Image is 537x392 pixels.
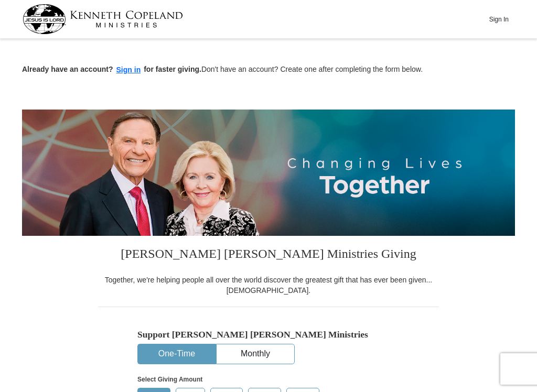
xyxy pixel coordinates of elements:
[483,11,514,27] button: Sign In
[98,275,439,296] div: Together, we're helping people all over the world discover the greatest gift that has ever been g...
[217,344,294,364] button: Monthly
[22,64,515,76] p: Don't have an account? Create one after completing the form below.
[98,236,439,275] h3: [PERSON_NAME] [PERSON_NAME] Ministries Giving
[22,65,201,73] strong: Already have an account? for faster giving.
[137,376,202,383] strong: Select Giving Amount
[113,64,144,76] button: Sign in
[23,4,183,34] img: kcm-header-logo.svg
[137,329,400,340] h5: Support [PERSON_NAME] [PERSON_NAME] Ministries
[138,344,216,364] button: One-Time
